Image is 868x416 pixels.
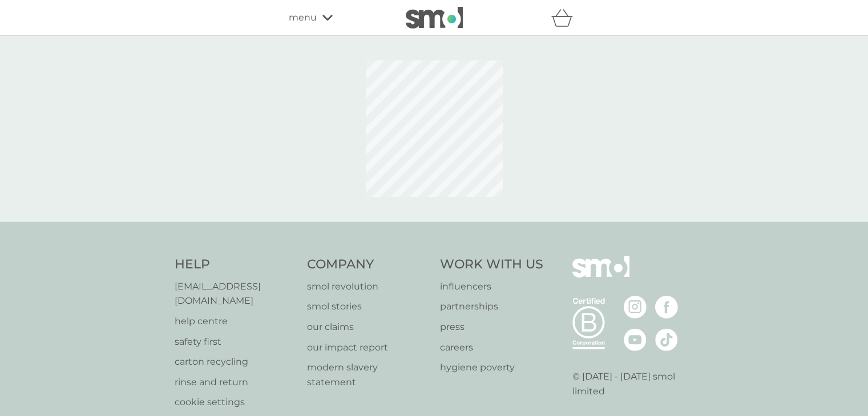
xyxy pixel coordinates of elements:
[175,335,296,349] a: safety first
[440,256,543,274] h4: Work With Us
[175,395,296,410] a: cookie settings
[175,314,296,329] a: help centre
[175,354,296,369] a: carton recycling
[307,320,429,335] a: our claims
[655,296,678,319] img: visit the smol Facebook page
[440,340,543,355] a: careers
[307,299,429,314] a: smol stories
[406,7,463,28] img: smol
[624,296,647,319] img: visit the smol Instagram page
[440,299,543,314] a: partnerships
[307,279,429,294] a: smol revolution
[440,279,543,294] a: influencers
[175,375,296,390] a: rinse and return
[624,328,647,351] img: visit the smol Youtube page
[440,320,543,335] a: press
[289,10,317,25] span: menu
[440,360,543,375] a: hygiene poverty
[655,328,678,351] img: visit the smol Tiktok page
[572,369,694,398] p: © [DATE] - [DATE] smol limited
[551,6,580,29] div: basket
[307,256,429,274] h4: Company
[307,340,429,355] a: our impact report
[175,279,296,308] a: [EMAIL_ADDRESS][DOMAIN_NAME]
[572,256,629,295] img: smol
[307,360,429,389] a: modern slavery statement
[175,256,296,274] h4: Help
